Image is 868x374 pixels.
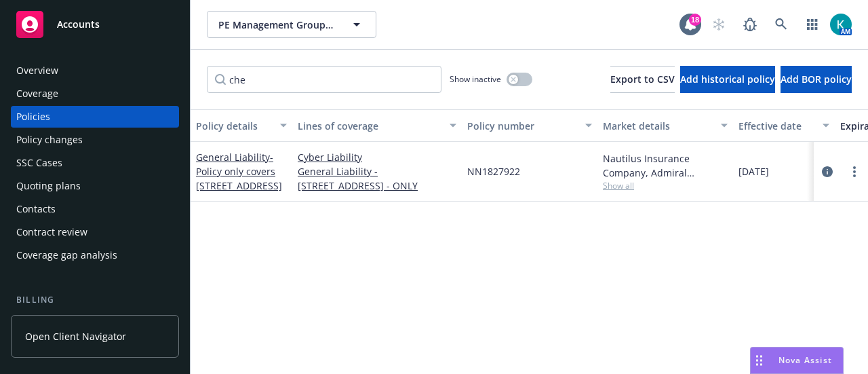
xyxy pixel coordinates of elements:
a: Coverage [11,83,179,105]
span: Add BOR policy [781,73,852,86]
button: Add historical policy [680,66,775,93]
a: SSC Cases [11,152,179,174]
button: PE Management Group, Inc. [207,11,376,38]
div: Contract review [16,221,87,243]
div: Effective date [738,119,814,133]
img: photo [830,14,852,35]
button: Market details [597,109,733,142]
div: Policy number [467,119,577,133]
div: Overview [16,60,58,81]
a: General Liability [196,151,282,192]
div: Policy details [196,119,272,133]
div: Policy changes [16,129,83,151]
a: more [846,164,863,180]
span: Nova Assist [778,354,832,366]
span: - Policy only covers [STREET_ADDRESS] [196,151,282,192]
span: Export to CSV [610,73,675,86]
div: Coverage [16,83,58,105]
a: Cyber Liability [298,150,456,164]
a: Overview [11,60,179,81]
a: Contacts [11,198,179,220]
span: Show inactive [450,73,501,85]
button: Export to CSV [610,66,675,93]
span: [DATE] [738,164,769,179]
div: Drag to move [751,348,768,373]
a: General Liability - [STREET_ADDRESS] - ONLY [298,164,456,193]
a: Policies [11,106,179,128]
a: Policy changes [11,129,179,151]
a: Contract review [11,221,179,243]
span: Accounts [57,19,100,30]
div: Market details [603,119,713,133]
a: Coverage gap analysis [11,244,179,266]
div: Policies [16,106,50,128]
button: Lines of coverage [292,109,462,142]
button: Policy details [191,109,292,142]
span: Show all [603,180,728,191]
span: NN1827922 [467,164,520,179]
input: Filter by keyword... [207,66,441,93]
div: Quoting plans [16,175,81,197]
div: Nautilus Insurance Company, Admiral Insurance Group ([PERSON_NAME] Corporation), CRC Group [603,151,728,180]
span: PE Management Group, Inc. [218,18,336,32]
span: Add historical policy [680,73,775,86]
button: Add BOR policy [781,66,852,93]
div: Coverage gap analysis [16,244,117,266]
a: Accounts [11,5,179,43]
a: Quoting plans [11,175,179,197]
a: Search [768,11,795,38]
div: Contacts [16,198,56,220]
a: Start snowing [705,11,732,38]
button: Effective date [733,109,835,142]
a: Report a Bug [736,11,764,38]
div: SSC Cases [16,152,62,174]
a: Switch app [799,11,826,38]
span: Open Client Navigator [25,329,126,343]
button: Policy number [462,109,597,142]
button: Nova Assist [750,347,844,374]
a: circleInformation [819,164,835,180]
div: Billing [11,293,179,307]
div: Lines of coverage [298,119,441,133]
div: 18 [689,14,701,26]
